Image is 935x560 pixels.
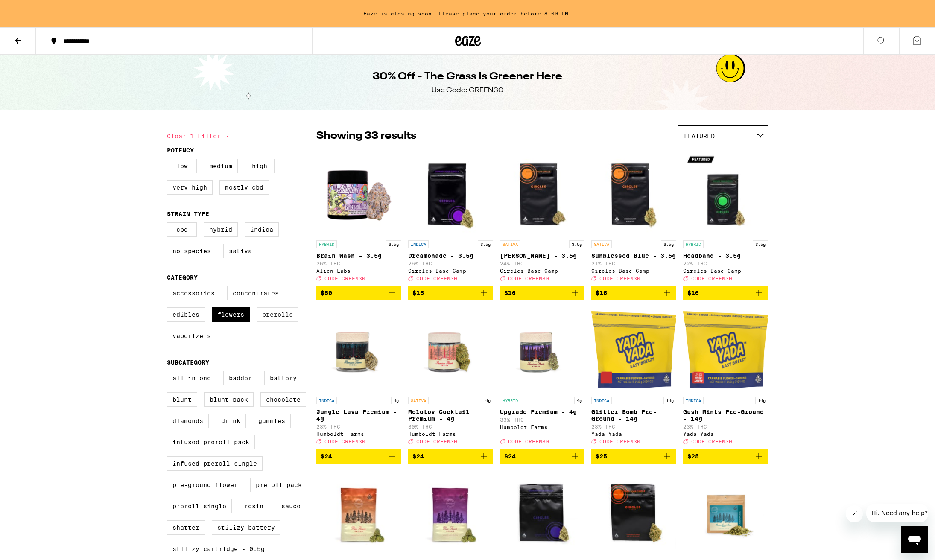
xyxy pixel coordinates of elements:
[683,449,768,464] button: Add to bag
[408,252,493,259] p: Dreamonade - 3.5g
[408,286,493,300] button: Add to bag
[245,222,279,237] label: Indica
[167,307,205,322] label: Edibles
[167,499,232,513] label: Preroll Single
[683,261,768,266] p: 22% THC
[591,470,676,556] img: Circles Base Camp - Sunblessed Blue - 7g
[408,431,493,437] div: Humboldt Farms
[416,276,457,281] span: CODE GREEN30
[508,276,549,281] span: CODE GREEN30
[591,240,612,248] p: SATIVA
[500,151,585,286] a: Open page for Gush Rush - 3.5g from Circles Base Camp
[408,307,493,392] img: Humboldt Farms - Molotov Cocktail Premium - 4g
[687,289,699,296] span: $16
[216,414,246,428] label: Drink
[755,397,768,404] p: 14g
[683,408,768,422] p: Gush Mints Pre-Ground - 14g
[316,151,401,236] img: Alien Labs - Brain Wash - 3.5g
[500,449,585,464] button: Add to bag
[167,125,233,147] button: Clear 1 filter
[691,276,732,281] span: CODE GREEN30
[223,371,257,385] label: Badder
[866,504,928,522] iframe: Message from company
[245,159,275,173] label: High
[599,439,640,445] span: CODE GREEN30
[316,397,337,404] p: INDICA
[591,286,676,300] button: Add to bag
[316,424,401,429] p: 23% THC
[504,453,516,460] span: $24
[316,261,401,266] p: 26% THC
[167,222,197,237] label: CBD
[316,408,401,422] p: Jungle Lava Premium - 4g
[316,129,416,143] p: Showing 33 results
[504,289,516,296] span: $16
[373,70,562,84] h1: 30% Off - The Grass Is Greener Here
[408,408,493,422] p: Molotov Cocktail Premium - 4g
[204,392,254,407] label: Blunt Pack
[683,307,768,392] img: Yada Yada - Gush Mints Pre-Ground - 14g
[316,431,401,437] div: Humboldt Farms
[391,397,401,404] p: 4g
[324,276,365,281] span: CODE GREEN30
[316,240,337,248] p: HYBRID
[408,151,493,236] img: Circles Base Camp - Dreamonade - 3.5g
[591,252,676,259] p: Sunblessed Blue - 3.5g
[599,276,640,281] span: CODE GREEN30
[663,397,676,404] p: 14g
[167,210,209,217] legend: Strain Type
[253,414,291,428] label: Gummies
[412,453,424,460] span: $24
[500,417,585,423] p: 33% THC
[204,222,238,237] label: Hybrid
[408,307,493,449] a: Open page for Molotov Cocktail Premium - 4g from Humboldt Farms
[483,397,493,404] p: 4g
[167,359,209,366] legend: Subcategory
[321,453,332,460] span: $24
[596,289,607,296] span: $16
[167,286,220,300] label: Accessories
[683,151,768,286] a: Open page for Headband - 3.5g from Circles Base Camp
[257,307,298,322] label: Prerolls
[412,289,424,296] span: $16
[167,435,255,449] label: Infused Preroll Pack
[500,151,585,236] img: Circles Base Camp - Gush Rush - 3.5g
[500,286,585,300] button: Add to bag
[276,499,306,513] label: Sauce
[212,307,250,322] label: Flowers
[167,520,205,535] label: Shatter
[223,244,257,258] label: Sativa
[316,286,401,300] button: Add to bag
[574,397,584,404] p: 4g
[691,439,732,445] span: CODE GREEN30
[683,424,768,429] p: 23% THC
[408,268,493,274] div: Circles Base Camp
[500,424,585,430] div: Humboldt Farms
[683,240,704,248] p: HYBRID
[500,240,520,248] p: SATIVA
[167,244,216,258] label: No Species
[219,180,269,195] label: Mostly CBD
[500,268,585,274] div: Circles Base Camp
[683,151,768,236] img: Circles Base Camp - Headband - 3.5g
[167,329,216,343] label: Vaporizers
[591,261,676,266] p: 21% THC
[500,470,585,556] img: Circles Base Camp - Dreamonade - 7g
[204,159,238,173] label: Medium
[846,505,863,522] iframe: Close message
[661,240,676,248] p: 3.5g
[316,252,401,259] p: Brain Wash - 3.5g
[316,268,401,274] div: Alien Labs
[167,414,209,428] label: Diamonds
[683,470,768,556] img: Humboldt Farms - Original Glue Preground - 14g
[569,240,584,248] p: 3.5g
[683,431,768,437] div: Yada Yada
[591,151,676,236] img: Circles Base Camp - Sunblessed Blue - 3.5g
[591,431,676,437] div: Yada Yada
[167,456,263,471] label: Infused Preroll Single
[591,424,676,429] p: 23% THC
[591,151,676,286] a: Open page for Sunblessed Blue - 3.5g from Circles Base Camp
[596,453,607,460] span: $25
[408,449,493,464] button: Add to bag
